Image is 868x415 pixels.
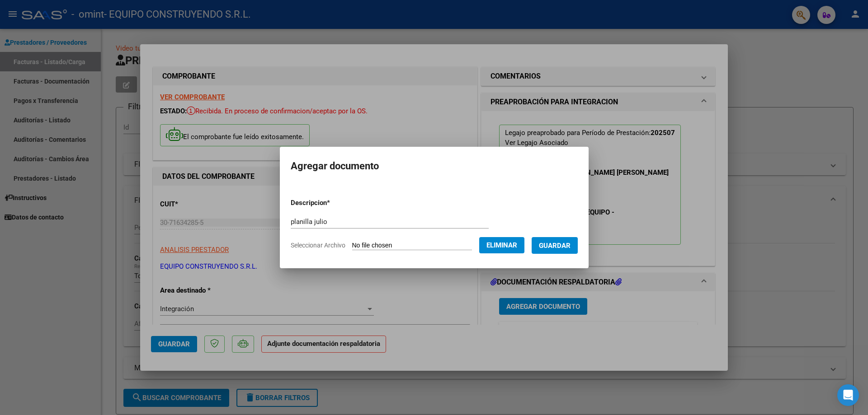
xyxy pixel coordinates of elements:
[291,242,345,249] span: Seleccionar Archivo
[486,241,517,249] span: Eliminar
[837,384,859,406] div: Open Intercom Messenger
[291,198,377,208] p: Descripcion
[291,158,578,175] h2: Agregar documento
[479,237,524,253] button: Eliminar
[539,242,571,250] span: Guardar
[532,237,578,254] button: Guardar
